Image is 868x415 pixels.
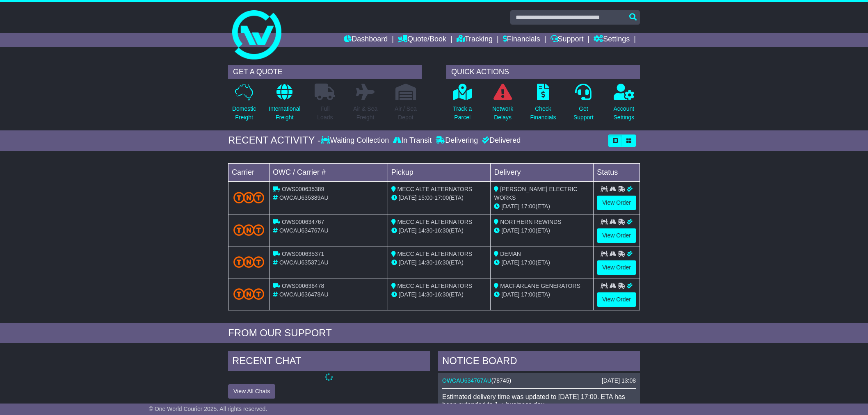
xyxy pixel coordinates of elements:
[521,291,535,298] span: 17:00
[614,105,635,122] p: Account Settings
[282,283,324,289] span: OWS000636478
[228,351,430,373] div: RECENT CHAT
[491,163,594,181] td: Delivery
[492,105,513,122] p: Network Delays
[453,105,472,122] p: Track a Parcel
[434,227,449,234] span: 16:30
[434,259,449,266] span: 16:30
[315,105,335,122] p: Full Loads
[503,33,540,47] a: Financials
[418,227,433,234] span: 14:30
[521,259,535,266] span: 17:00
[594,33,630,47] a: Settings
[492,83,514,126] a: NetworkDelays
[602,377,636,384] div: [DATE] 13:08
[398,33,446,47] a: Quote/Book
[279,194,329,201] span: OWCAU635389AU
[501,203,519,210] span: [DATE]
[397,186,473,192] span: MECC ALTE ALTERNATORS
[391,194,487,202] div: - (ETA)
[269,105,300,122] p: International Freight
[500,283,580,289] span: MACFARLANE GENERATORS
[388,163,491,181] td: Pickup
[321,136,391,145] div: Waiting Collection
[233,192,264,203] img: TNT_Domestic.png
[501,227,519,234] span: [DATE]
[279,227,329,234] span: OWCAU634767AU
[573,105,594,122] p: Get Support
[399,291,417,298] span: [DATE]
[442,393,636,408] div: Estimated delivery time was updated to [DATE] 17:00. ETA has been extended to 1 + business day..
[521,227,535,234] span: 17:00
[438,351,640,373] div: NOTICE BOARD
[395,105,417,122] p: Air / Sea Depot
[232,83,256,126] a: DomesticFreight
[480,136,521,145] div: Delivered
[228,384,275,399] button: View All Chats
[613,83,635,126] a: AccountSettings
[270,163,388,181] td: OWC / Carrier #
[282,186,324,192] span: OWS000635389
[500,251,521,257] span: DEMAN
[391,290,487,299] div: - (ETA)
[353,105,377,122] p: Air & Sea Freight
[232,105,256,122] p: Domestic Freight
[500,219,561,225] span: NORTHERN REWINDS
[282,251,324,257] span: OWS000635371
[228,327,640,339] div: FROM OUR SUPPORT
[597,228,636,243] a: View Order
[550,33,584,47] a: Support
[493,377,509,384] span: 78745
[397,219,473,225] span: MECC ALTE ALTERNATORS
[418,194,433,201] span: 15:00
[434,136,480,145] div: Delivering
[434,291,449,298] span: 16:30
[268,83,301,126] a: InternationalFreight
[418,259,433,266] span: 14:30
[279,259,329,266] span: OWCAU635371AU
[228,135,321,146] div: RECENT ACTIVITY -
[344,33,388,47] a: Dashboard
[233,288,264,299] img: TNT_Domestic.png
[494,186,577,201] span: [PERSON_NAME] ELECTRIC WORKS
[228,163,270,181] td: Carrier
[282,219,324,225] span: OWS000634767
[399,227,417,234] span: [DATE]
[279,291,329,298] span: OWCAU636478AU
[594,163,640,181] td: Status
[530,83,557,126] a: CheckFinancials
[597,292,636,307] a: View Order
[446,65,640,79] div: QUICK ACTIONS
[501,291,519,298] span: [DATE]
[442,377,636,384] div: ( )
[399,194,417,201] span: [DATE]
[391,136,434,145] div: In Transit
[233,224,264,235] img: TNT_Domestic.png
[418,291,433,298] span: 14:30
[521,203,535,210] span: 17:00
[233,256,264,267] img: TNT_Domestic.png
[494,258,590,267] div: (ETA)
[530,105,556,122] p: Check Financials
[494,290,590,299] div: (ETA)
[399,259,417,266] span: [DATE]
[597,260,636,275] a: View Order
[391,258,487,267] div: - (ETA)
[597,196,636,210] a: View Order
[397,251,473,257] span: MECC ALTE ALTERNATORS
[457,33,493,47] a: Tracking
[501,259,519,266] span: [DATE]
[452,83,472,126] a: Track aParcel
[391,226,487,235] div: - (ETA)
[228,65,422,79] div: GET A QUOTE
[494,202,590,211] div: (ETA)
[434,194,449,201] span: 17:00
[149,406,267,412] span: © One World Courier 2025. All rights reserved.
[397,283,473,289] span: MECC ALTE ALTERNATORS
[494,226,590,235] div: (ETA)
[573,83,594,126] a: GetSupport
[442,377,491,384] a: OWCAU634767AU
